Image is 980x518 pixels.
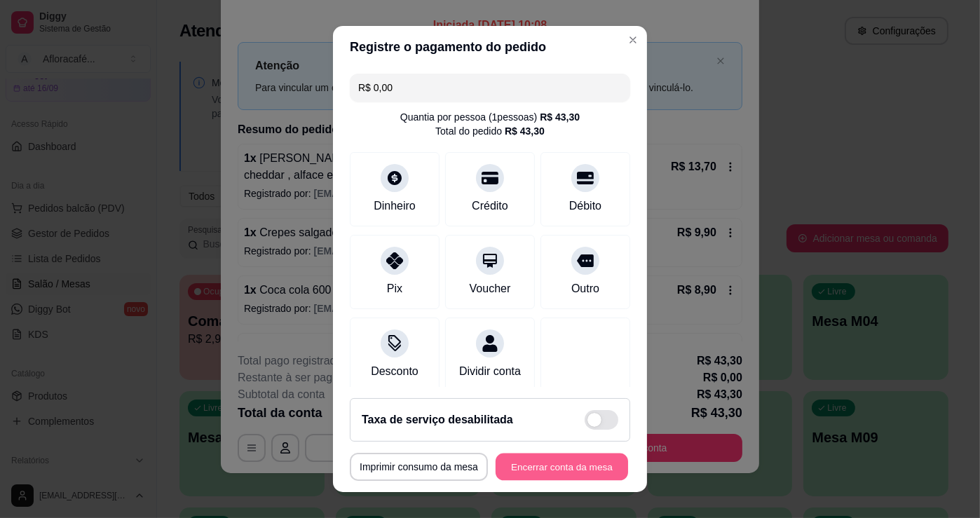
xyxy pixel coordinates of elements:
button: Imprimir consumo da mesa [350,453,488,481]
button: Encerrar conta da mesa [496,454,628,481]
div: Dividir conta [459,363,521,380]
header: Registre o pagamento do pedido [333,26,647,68]
div: Quantia por pessoa ( 1 pessoas) [400,110,580,124]
input: Ex.: hambúrguer de cordeiro [358,74,622,102]
div: R$ 43,30 [540,110,580,124]
div: Outro [571,280,599,297]
div: Pix [387,280,402,297]
div: Débito [569,198,601,214]
div: Crédito [472,198,508,214]
div: R$ 43,30 [505,124,545,138]
h2: Taxa de serviço desabilitada [362,411,513,428]
button: Close [622,29,644,51]
div: Desconto [371,363,418,380]
div: Dinheiro [374,198,416,214]
div: Total do pedido [435,124,545,138]
div: Voucher [470,280,511,297]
